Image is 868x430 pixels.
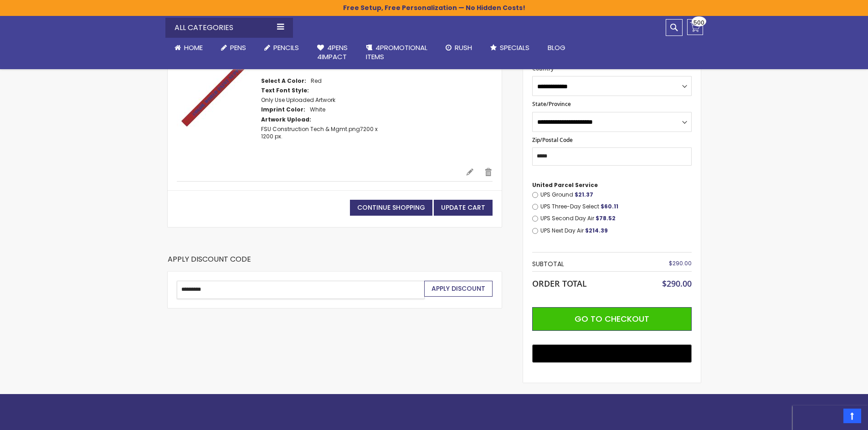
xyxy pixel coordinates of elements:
[261,125,360,133] a: FSU Construction Tech & Mgmt.png
[317,43,348,61] span: 4Pens 4impact
[437,38,481,58] a: Rush
[165,38,212,58] a: Home
[532,136,573,144] span: Zip/Postal Code
[540,191,692,198] label: UPS Ground
[431,284,485,293] span: Apply Discount
[357,203,425,212] span: Continue Shopping
[540,227,692,234] label: UPS Next Day Air
[596,214,616,222] span: $78.52
[168,254,251,271] strong: Apply Discount Code
[481,38,539,58] a: Specials
[662,278,692,289] span: $290.00
[177,54,252,129] img: The Carpenter Pencil - Single Color Imprint-Red
[532,100,571,108] span: State/Province
[165,18,293,38] div: All Categories
[261,77,306,85] dt: Select A Color
[177,54,261,159] a: The Carpenter Pencil - Single Color Imprint-Red
[441,203,485,212] span: Update Cart
[669,259,692,267] span: $290.00
[308,38,357,67] a: 4Pens4impact
[540,215,692,222] label: UPS Second Day Air
[500,43,529,52] span: Specials
[212,38,255,58] a: Pens
[261,87,309,94] dt: Text Font Style
[357,38,437,67] a: 4PROMOTIONALITEMS
[366,43,427,61] span: 4PROMOTIONAL ITEMS
[532,181,598,189] span: United Parcel Service
[575,191,593,198] span: $21.37
[310,106,325,113] dd: White
[693,18,704,27] span: 500
[585,227,608,234] span: $214.39
[311,77,322,85] dd: Red
[548,43,565,52] span: Blog
[261,126,380,140] dd: 7200 x 1200 px.
[261,96,335,104] dd: Only Use Uploaded Artwork
[230,43,246,52] span: Pens
[540,203,692,210] label: UPS Three-Day Select
[532,307,692,331] button: Go to Checkout
[273,43,299,52] span: Pencils
[793,405,868,430] iframe: Google Customer Reviews
[575,313,649,324] span: Go to Checkout
[261,106,305,113] dt: Imprint Color
[350,200,432,216] a: Continue Shopping
[532,257,638,271] th: Subtotal
[687,19,703,35] a: 500
[539,38,575,58] a: Blog
[261,116,311,123] dt: Artwork Upload
[434,200,493,216] button: Update Cart
[532,344,692,363] button: Buy with GPay
[255,38,308,58] a: Pencils
[601,202,618,210] span: $60.11
[621,351,633,357] text: ••••••
[184,43,203,52] span: Home
[455,43,472,52] span: Rush
[532,277,587,289] strong: Order Total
